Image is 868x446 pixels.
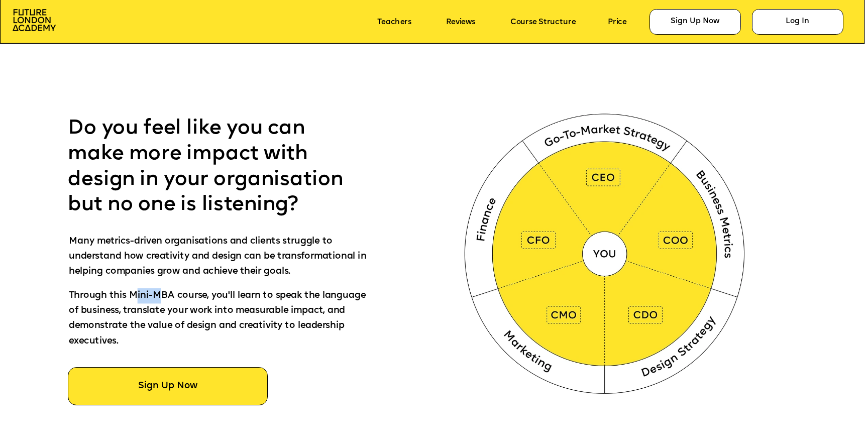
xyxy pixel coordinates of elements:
[68,119,349,215] span: Do you feel like you can make more impact with design in your organisation but no one is listening?
[446,18,475,26] a: Reviews
[510,18,576,26] a: Course Structure
[13,9,56,31] img: image-aac980e9-41de-4c2d-a048-f29dd30a0068.png
[69,291,368,346] span: Through this Mini-MBA course, you'll learn to speak the language of business, translate your work...
[377,18,411,26] a: Teachers
[445,89,768,414] img: image-94416c34-2042-40bc-bb9b-e63dbcc6dc34.webp
[608,18,626,26] a: Price
[69,237,369,276] span: Many metrics-driven organisations and clients struggle to understand how creativity and design ca...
